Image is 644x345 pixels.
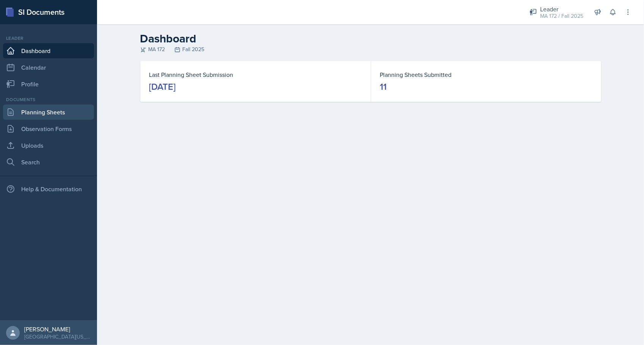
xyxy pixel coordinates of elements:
[3,35,94,42] div: Leader
[380,70,592,79] dt: Planning Sheets Submitted
[3,96,94,103] div: Documents
[149,81,176,93] div: [DATE]
[140,45,601,53] div: MA 172 Fall 2025
[140,32,601,45] h2: Dashboard
[149,70,362,79] dt: Last Planning Sheet Submission
[24,325,91,333] div: [PERSON_NAME]
[3,105,94,120] a: Planning Sheets
[540,12,583,20] div: MA 172 / Fall 2025
[3,138,94,153] a: Uploads
[3,121,94,136] a: Observation Forms
[3,155,94,170] a: Search
[3,60,94,75] a: Calendar
[540,5,583,14] div: Leader
[3,43,94,58] a: Dashboard
[380,81,387,93] div: 11
[3,181,94,197] div: Help & Documentation
[24,333,91,340] div: [GEOGRAPHIC_DATA][US_STATE] in [GEOGRAPHIC_DATA]
[3,76,94,92] a: Profile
